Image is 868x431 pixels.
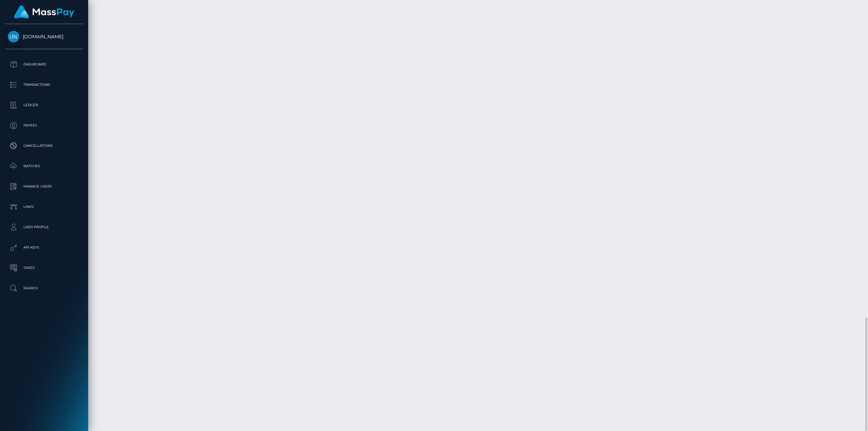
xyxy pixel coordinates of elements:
p: Cancellations [8,141,80,151]
a: Manage Users [5,178,83,195]
a: Cancellations [5,137,83,154]
p: User Profile [8,222,80,232]
p: Transactions [8,80,80,90]
a: Payees [5,117,83,134]
p: Batches [8,161,80,171]
a: Ledger [5,97,83,114]
a: Batches [5,158,83,175]
p: API Keys [8,242,80,253]
a: Taxes [5,259,83,276]
p: Links [8,202,80,212]
a: Links [5,198,83,215]
p: Manage Users [8,181,80,192]
p: Payees [8,120,80,131]
p: Search [8,283,80,293]
p: Ledger [8,100,80,110]
a: Search [5,280,83,297]
img: MassPay Logo [14,5,74,19]
a: API Keys [5,239,83,256]
p: Taxes [8,263,80,273]
a: Transactions [5,76,83,93]
span: [DOMAIN_NAME] [5,34,83,40]
a: User Profile [5,219,83,236]
img: Unlockt.me [8,31,19,42]
p: Dashboard [8,59,80,70]
a: Dashboard [5,56,83,73]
